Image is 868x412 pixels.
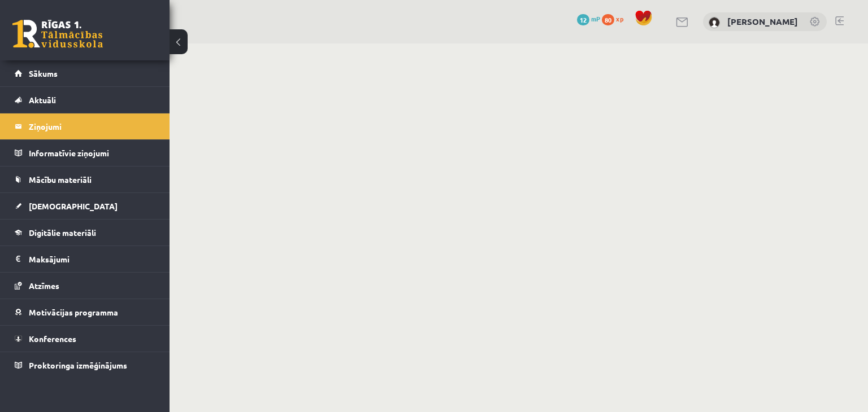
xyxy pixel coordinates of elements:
a: Maksājumi [15,246,155,272]
span: Digitālie materiāli [29,227,96,238]
span: xp [616,14,623,23]
a: 12 mP [577,14,600,23]
a: 80 xp [602,14,629,23]
span: 12 [577,14,589,25]
a: Motivācijas programma [15,299,155,325]
a: Informatīvie ziņojumi [15,140,155,166]
span: Sākums [29,68,58,78]
a: [PERSON_NAME] [727,16,798,27]
a: Digitālie materiāli [15,220,155,246]
a: Aktuāli [15,87,155,113]
span: [DEMOGRAPHIC_DATA] [29,201,118,211]
a: Atzīmes [15,273,155,299]
legend: Ziņojumi [29,113,155,139]
span: Proktoringa izmēģinājums [29,360,127,370]
a: Proktoringa izmēģinājums [15,352,155,378]
legend: Maksājumi [29,246,155,272]
a: Ziņojumi [15,113,155,139]
a: Konferences [15,326,155,352]
legend: Informatīvie ziņojumi [29,140,155,166]
a: Mācību materiāli [15,166,155,192]
span: mP [591,14,600,23]
a: Sākums [15,60,155,86]
span: Atzīmes [29,280,59,291]
img: Alisa Griščuka [709,17,720,28]
a: Rīgas 1. Tālmācības vidusskola [12,20,103,48]
span: 80 [602,14,614,25]
span: Aktuāli [29,95,56,105]
a: [DEMOGRAPHIC_DATA] [15,193,155,219]
span: Motivācijas programma [29,307,118,317]
span: Konferences [29,334,76,344]
span: Mācību materiāli [29,174,92,185]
